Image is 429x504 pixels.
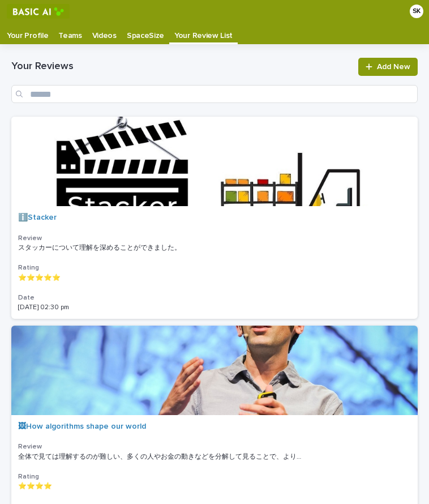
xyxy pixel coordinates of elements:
h3: Rating [18,472,411,481]
a: 🖼How algorithms shape our world [18,422,146,432]
a: Teams [53,23,87,44]
h1: Your Reviews [11,60,351,74]
a: Videos [87,23,122,44]
a: Your Profile [2,23,53,44]
div: SK [410,5,423,18]
p: スタッカーについて理解を深めることができました。 [18,242,183,252]
a: Your Review List [169,23,238,42]
p: ⭐️⭐️⭐️⭐️ [18,482,160,490]
input: Search [11,85,418,103]
h3: Rating [18,263,411,272]
p: ⭐️⭐️⭐️⭐️⭐️ [18,274,160,282]
p: SpaceSize [127,23,164,41]
p: [DATE] 02:30 pm [18,304,160,311]
p: Videos [92,23,117,41]
h3: Date [18,293,411,302]
p: Your Review List [174,23,233,41]
h3: Review [18,234,411,243]
span: Add New [377,63,410,71]
a: Add New [358,58,418,76]
a: ℹ️Stacker Reviewスタッカーについて理解を深めることができました。スタッカーについて理解を深めることができました。 Rating⭐️⭐️⭐️⭐️⭐️Date[DATE] 02:30 pm [11,117,418,319]
h3: Review [18,442,411,451]
a: SpaceSize [122,23,169,44]
p: Teams [58,23,81,41]
img: RtIB8pj2QQiOZo6waziI [7,4,70,19]
p: 全体で見ては理解するのが難しい、多くの人やお金の動きなどを分解して見ることで、より理解しやすくなるという考えが面白かった [18,451,303,461]
a: ℹ️Stacker [18,213,57,223]
p: Your Profile [7,23,48,41]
